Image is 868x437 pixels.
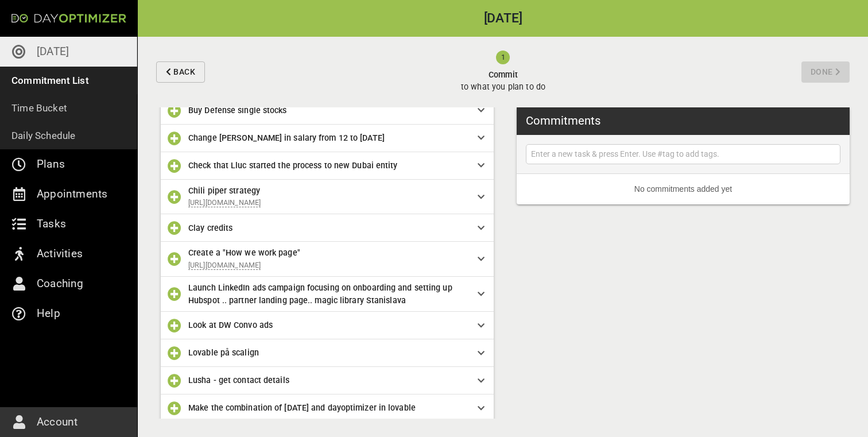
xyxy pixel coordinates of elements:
h2: [DATE] [138,12,868,25]
div: Clay credits [161,214,494,242]
p: Plans [37,155,65,173]
span: Launch LinkedIn ads campaign focusing on onboarding and setting up Hubspot .. partner landing pag... [188,283,452,305]
span: Clay credits [188,223,232,233]
div: Lusha - get contact details [161,367,494,395]
span: Change [PERSON_NAME] in salary from 12 to [DATE] [188,133,385,142]
div: Change [PERSON_NAME] in salary from 12 to [DATE] [161,125,494,152]
input: Enter a new task & press Enter. Use #tag to add tags. [529,147,838,161]
p: Account [37,413,77,431]
li: No commitments added yet [517,174,850,204]
p: Commitment List [11,72,89,88]
p: Help [37,304,60,323]
span: Look at DW Convo ads [188,320,273,330]
div: Chili piper strategy[URL][DOMAIN_NAME] [161,180,494,214]
span: Create a "How we work page" [188,248,300,257]
p: Appointments [37,185,107,203]
div: Check that Lluc started the process to new Dubai entity [161,152,494,180]
span: Make the combination of [DATE] and dayoptimizer in lovable [188,403,416,412]
a: [URL][DOMAIN_NAME] [188,198,261,207]
span: Back [173,65,195,79]
span: Lusha - get contact details [188,376,289,385]
p: [DATE] [37,42,69,61]
p: Activities [37,245,83,263]
a: [URL][DOMAIN_NAME] [188,261,261,270]
span: Commit [461,69,545,81]
div: Lovable på scalign [161,339,494,367]
text: 1 [501,53,505,61]
h3: Commitments [526,112,600,129]
div: Create a "How we work page"[URL][DOMAIN_NAME] [161,242,494,276]
div: Look at DW Convo ads [161,312,494,339]
span: Chili piper strategy [188,186,260,195]
p: Daily Schedule [11,127,76,144]
p: Time Bucket [11,100,67,116]
div: Make the combination of [DATE] and dayoptimizer in lovable [161,395,494,422]
button: Committo what you plan to do [210,37,797,107]
p: Coaching [37,274,84,293]
span: Lovable på scalign [188,348,259,357]
div: Buy Defense single stocks [161,97,494,125]
span: Buy Defense single stocks [188,106,287,115]
p: Tasks [37,215,66,233]
p: to what you plan to do [461,81,545,93]
button: Back [156,61,205,83]
img: Day Optimizer [11,14,126,23]
div: Launch LinkedIn ads campaign focusing on onboarding and setting up Hubspot .. partner landing pag... [161,277,494,312]
span: Check that Lluc started the process to new Dubai entity [188,161,398,170]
